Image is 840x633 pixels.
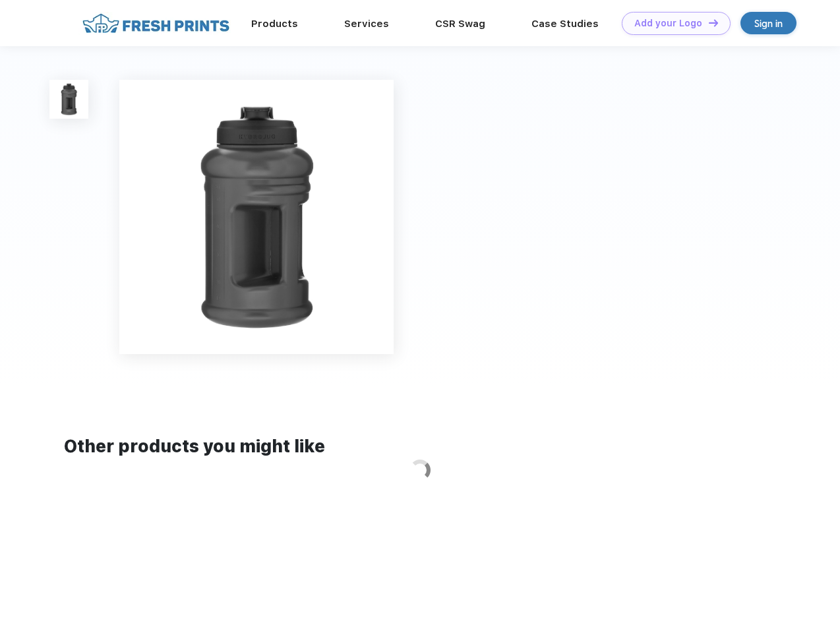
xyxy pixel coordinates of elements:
[709,19,718,26] img: DT
[740,12,796,34] a: Sign in
[78,12,233,35] img: fo%20logo%202.webp
[64,434,775,460] div: Other products you might like
[49,80,88,119] img: func=resize&h=100
[251,18,298,30] a: Products
[754,16,783,31] div: Sign in
[119,80,394,354] img: func=resize&h=640
[634,18,702,29] div: Add your Logo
